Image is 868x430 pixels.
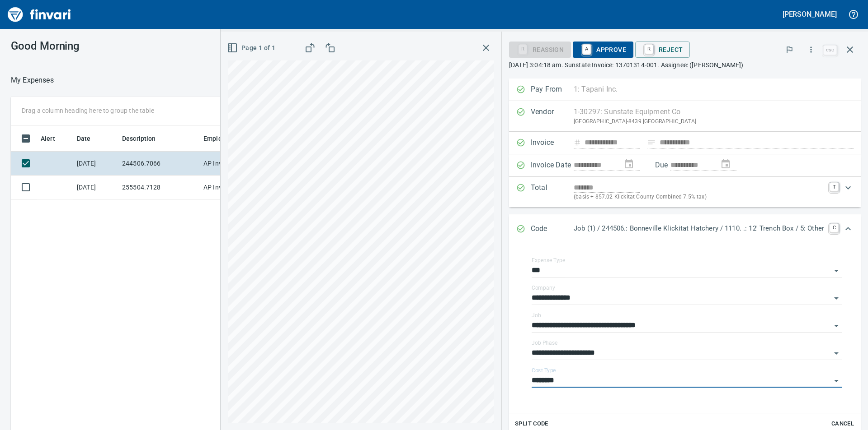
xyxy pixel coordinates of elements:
[11,75,54,86] nav: breadcrumb
[515,419,548,429] span: Split Code
[203,133,244,144] span: Employee
[532,340,557,346] label: Job Phase
[830,347,843,360] button: Open
[118,152,200,176] td: 244506.7066
[830,419,855,429] span: Cancel
[830,375,843,387] button: Open
[580,42,626,57] span: Approve
[532,285,555,291] label: Company
[830,223,839,232] a: C
[11,40,203,52] h3: Good Morning
[780,7,839,21] button: [PERSON_NAME]
[122,133,156,144] span: Description
[229,42,275,54] span: Page 1 of 1
[635,42,690,58] button: RReject
[77,133,91,144] span: Date
[200,152,268,176] td: AP Invoices
[645,44,653,54] a: R
[77,133,103,144] span: Date
[801,40,821,60] button: More
[573,42,633,58] button: AApprove
[830,319,843,332] button: Open
[73,176,118,199] td: [DATE]
[830,292,843,305] button: Open
[779,40,799,60] button: Flag
[200,176,268,199] td: AP Invoices
[22,106,154,115] p: Drag a column heading here to group the table
[532,258,565,263] label: Expense Type
[830,182,839,191] a: T
[11,75,54,86] p: My Expenses
[574,193,824,202] p: (basis + $57.02 Klickitat County Combined 7.5% tax)
[531,223,574,235] p: Code
[823,45,837,55] a: esc
[122,133,168,144] span: Description
[821,39,861,60] span: Close invoice
[509,45,571,53] div: Reassign
[531,182,574,202] p: Total
[225,40,279,56] button: Page 1 of 1
[509,60,861,69] p: [DATE] 3:04:18 am. Sunstate Invoice: 13701314-001. Assignee: ([PERSON_NAME])
[41,133,55,144] span: Alert
[203,133,232,144] span: Employee
[5,4,73,25] img: Finvari
[783,9,837,19] h5: [PERSON_NAME]
[582,44,591,54] a: A
[118,176,200,199] td: 255504.7128
[509,177,861,207] div: Expand
[830,264,843,277] button: Open
[41,133,67,144] span: Alert
[509,214,861,244] div: Expand
[73,152,118,176] td: [DATE]
[642,42,683,57] span: Reject
[532,313,541,318] label: Job
[574,223,824,234] p: Job (1) / 244506.: Bonneville Klickitat Hatchery / 1110. .: 12' Trench Box / 5: Other
[532,368,556,373] label: Cost Type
